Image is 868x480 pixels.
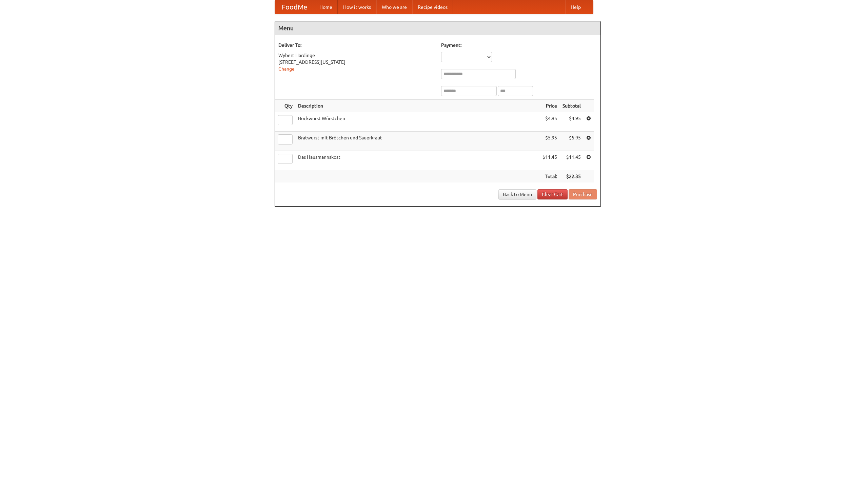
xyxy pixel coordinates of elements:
[295,132,540,151] td: Bratwurst mit Brötchen und Sauerkraut
[376,0,412,14] a: Who we are
[540,132,560,151] td: $5.95
[540,100,560,112] th: Price
[278,59,434,65] div: [STREET_ADDRESS][US_STATE]
[295,112,540,132] td: Bockwurst Würstchen
[537,189,568,199] a: Clear Cart
[275,100,295,112] th: Qty
[412,0,453,14] a: Recipe videos
[278,52,434,59] div: Wybert Hardinge
[569,189,597,199] button: Purchase
[560,132,584,151] td: $5.95
[314,0,338,14] a: Home
[560,151,584,170] td: $11.45
[441,42,597,49] h5: Payment:
[560,100,584,112] th: Subtotal
[295,151,540,170] td: Das Hausmannskost
[540,112,560,132] td: $4.95
[278,66,295,72] a: Change
[560,170,584,183] th: $22.35
[565,0,586,14] a: Help
[540,151,560,170] td: $11.45
[338,0,376,14] a: How it works
[278,42,434,49] h5: Deliver To:
[498,189,536,199] a: Back to Menu
[540,170,560,183] th: Total:
[295,100,540,112] th: Description
[560,112,584,132] td: $4.95
[275,21,600,35] h4: Menu
[275,0,314,14] a: FoodMe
